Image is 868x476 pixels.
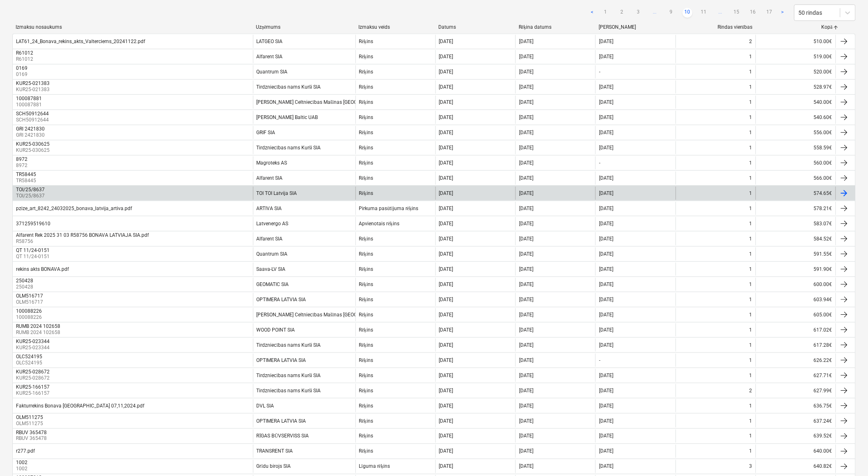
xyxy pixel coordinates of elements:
div: 1 [750,357,752,363]
div: 1 [750,114,752,120]
div: 591.90€ [756,263,836,276]
div: Rēķins [359,236,373,242]
div: 1 [750,297,752,302]
div: 0169 [16,65,27,71]
div: 2 [750,388,752,394]
div: 558.59€ [756,141,836,154]
div: [DATE] [439,312,453,318]
div: 637.24€ [756,414,836,428]
div: 636.75€ [756,399,836,412]
div: [DATE] [439,114,453,120]
div: 520.00€ [756,65,836,78]
a: ... [650,8,660,18]
p: KUR25-030625 [16,147,51,154]
div: 1 [750,266,752,272]
div: 1 [750,175,752,181]
div: [DATE] [439,342,453,348]
div: [DATE] [519,251,533,257]
div: 640.82€ [756,460,836,473]
div: 1 [750,99,752,105]
div: [DATE] [599,418,613,424]
p: KUR25-023344 [16,344,51,351]
div: 1 [750,69,752,75]
div: Līguma rēķins [359,464,390,470]
div: 578.21€ [756,202,836,215]
div: [DATE] [519,281,533,287]
div: [DATE] [519,39,533,44]
div: 617.02€ [756,323,836,336]
div: [DATE] [439,449,453,454]
p: TR58445 [16,177,38,184]
div: 591.55€ [756,247,836,261]
div: Rēķins [359,69,373,75]
div: [DATE] [599,266,613,272]
div: [DATE] [599,251,613,257]
div: [DATE] [519,130,533,135]
div: [DATE] [439,388,453,394]
div: OPTIMERA LATVIA SIA [257,297,306,302]
div: [DATE] [599,236,613,242]
div: GRIF SIA [257,130,276,135]
div: [DATE] [599,84,613,90]
div: ARTIVA SIA [257,206,282,211]
p: OLC524195 [16,359,44,366]
div: 540.00€ [756,96,836,109]
p: 1002 [16,466,29,473]
div: Rēķina datums [519,24,592,30]
a: Page 1 [601,8,611,18]
div: Rēķins [359,160,373,166]
div: OLC524195 [16,354,42,359]
div: Rēķins [359,373,373,379]
div: Rēķins [359,99,373,105]
div: Rēķins [359,145,373,151]
p: RUMB 2024 102658 [16,329,62,336]
div: 556.00€ [756,126,836,139]
a: ... [715,8,725,18]
div: 1 [750,342,752,348]
div: WOOD POINT SIA [257,327,295,333]
div: [DATE] [599,190,613,196]
div: 1 [750,251,752,257]
p: GRI 2421830 [16,132,46,139]
div: Rēķins [359,342,373,348]
div: [DATE] [519,464,533,469]
div: 2 [750,39,752,44]
div: 560.00€ [756,156,836,169]
a: Previous page [588,8,597,18]
div: Chat Widget [827,437,868,476]
div: GRI 2421830 [16,126,45,132]
div: 1 [750,145,752,151]
div: Tirdzniecības nams Kurši SIA [257,342,321,348]
div: 250428 [16,278,33,284]
div: [DATE] [439,464,453,469]
div: 566.00€ [756,172,836,185]
div: [DATE] [519,327,533,333]
div: Rēķins [359,312,373,318]
div: [DATE] [599,403,613,409]
div: QT 11/24-0151 [16,247,50,253]
div: [DATE] [439,403,453,409]
p: KUR25-028672 [16,375,51,382]
div: [DATE] [439,433,453,439]
div: [DATE] [439,221,453,227]
div: [DATE] [599,433,613,439]
p: 8972 [16,162,29,169]
div: 100088226 [16,308,42,314]
div: 1 [750,206,752,211]
div: Rēķins [359,388,373,394]
a: Page 15 [732,8,742,18]
a: Page 9 [666,8,676,18]
div: 626.22€ [756,354,836,367]
div: 1 [750,190,752,196]
div: [DATE] [519,236,533,242]
div: [DATE] [439,145,453,151]
div: [DATE] [519,114,533,120]
div: TOI/25/8637 [16,187,45,192]
p: RBUV 365478 [16,435,48,442]
div: [DATE] [519,312,533,318]
div: Alfarent SIA [257,175,283,181]
div: Rēķins [359,54,373,60]
div: [DATE] [439,99,453,105]
div: [DATE] [519,373,533,378]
